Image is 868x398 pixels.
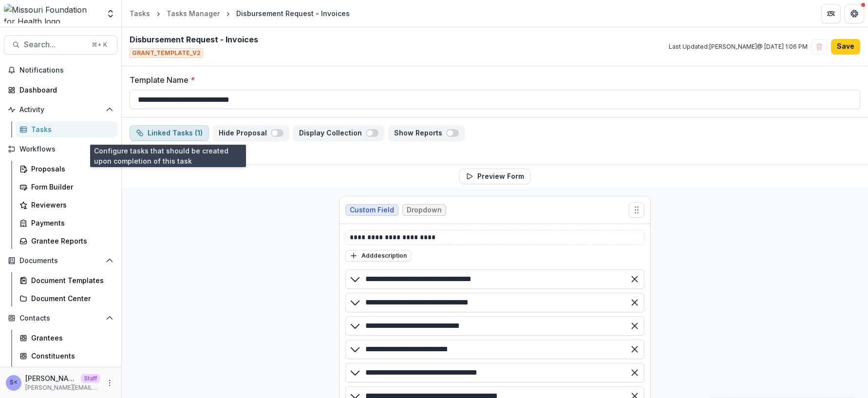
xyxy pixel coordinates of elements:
[16,233,117,249] a: Grantee Reports
[16,215,117,231] a: Payments
[16,348,117,364] a: Constituents
[19,106,102,114] span: Activity
[10,379,18,386] div: Sammy <sammy@trytemelio.com>
[627,271,642,287] button: Remove option
[90,39,109,50] div: ⌘ + K
[130,74,854,86] label: Template Name
[350,206,394,214] span: Custom Field
[236,8,350,19] div: Disbursement Request - Invoices
[629,202,644,218] button: Move field
[293,125,384,141] button: Display Collection
[821,4,841,23] button: Partners
[4,62,117,78] button: Notifications
[811,39,827,55] button: Delete template
[130,35,258,44] h2: Disbursement Request - Invoices
[394,129,446,137] p: Show Reports
[4,35,117,55] button: Search...
[4,141,117,157] button: Open Workflows
[126,6,154,20] a: Tasks
[459,169,530,184] button: Preview Form
[31,293,110,303] div: Document Center
[24,40,86,49] span: Search...
[31,182,110,192] div: Form Builder
[81,374,100,383] p: Staff
[31,351,110,361] div: Constituents
[627,295,642,310] button: Remove option
[627,318,642,334] button: Remove option
[16,366,117,382] a: Communications
[219,129,271,137] p: Hide Proposal
[104,377,115,389] button: More
[31,275,110,285] div: Document Templates
[19,257,102,265] span: Documents
[31,333,110,343] div: Grantees
[31,236,110,246] div: Grantee Reports
[4,253,117,268] button: Open Documents
[16,330,117,346] a: Grantees
[19,85,110,95] div: Dashboard
[163,6,224,20] a: Tasks Manager
[25,383,100,392] p: [PERSON_NAME][EMAIL_ADDRESS][DOMAIN_NAME]
[831,39,860,55] button: Save
[25,373,77,383] p: [PERSON_NAME] <[PERSON_NAME][EMAIL_ADDRESS][DOMAIN_NAME]>
[16,179,117,195] a: Form Builder
[104,4,117,23] button: Open entity switcher
[16,161,117,177] a: Proposals
[130,125,209,141] button: dependent-tasks
[299,129,366,137] p: Display Collection
[16,290,117,306] a: Document Center
[31,218,110,228] div: Payments
[16,272,117,288] a: Document Templates
[388,125,465,141] button: Show Reports
[19,314,102,322] span: Contacts
[4,310,117,326] button: Open Contacts
[167,8,220,19] div: Tasks Manager
[4,4,100,23] img: Missouri Foundation for Health logo
[669,42,808,51] p: Last Updated: [PERSON_NAME] @ [DATE] 1:06 PM
[16,121,117,137] a: Tasks
[627,365,642,380] button: Remove option
[213,125,289,141] button: Hide Proposal
[31,124,110,134] div: Tasks
[345,250,411,262] button: Adddescription
[130,48,203,58] span: GRANT_TEMPLATE_V2
[16,197,117,213] a: Reviewers
[31,200,110,210] div: Reviewers
[31,164,110,174] div: Proposals
[4,82,117,98] a: Dashboard
[407,206,442,214] span: Dropdown
[4,102,117,117] button: Open Activity
[126,6,354,20] nav: breadcrumb
[845,4,864,23] button: Get Help
[130,8,150,19] div: Tasks
[130,141,210,156] button: Signature Tasks
[627,341,642,357] button: Remove option
[19,145,102,153] span: Workflows
[19,66,113,75] span: Notifications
